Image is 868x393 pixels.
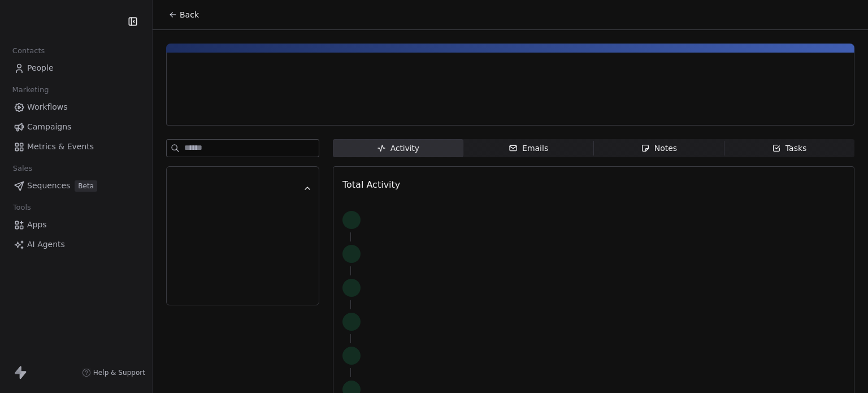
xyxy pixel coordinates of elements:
[27,239,65,251] span: AI Agents
[772,142,807,154] div: Tasks
[9,98,143,116] a: Workflows
[7,42,50,59] span: Contacts
[180,9,199,20] span: Back
[27,62,54,74] span: People
[641,142,677,154] div: Notes
[82,368,145,377] a: Help & Support
[27,219,47,231] span: Apps
[9,137,143,156] a: Metrics & Events
[93,368,145,377] span: Help & Support
[8,160,37,177] span: Sales
[7,81,54,98] span: Marketing
[27,121,71,133] span: Campaigns
[75,180,97,192] span: Beta
[27,101,68,113] span: Workflows
[9,235,143,254] a: AI Agents
[342,179,400,190] span: Total Activity
[9,59,143,77] a: People
[9,215,143,234] a: Apps
[509,142,548,154] div: Emails
[27,141,94,153] span: Metrics & Events
[162,5,206,25] button: Back
[27,180,70,192] span: Sequences
[9,176,143,195] a: SequencesBeta
[8,199,36,216] span: Tools
[9,118,143,136] a: Campaigns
